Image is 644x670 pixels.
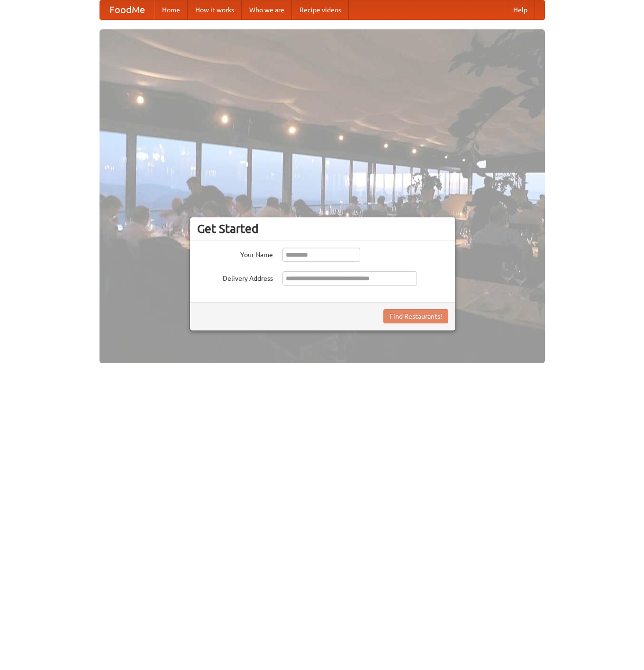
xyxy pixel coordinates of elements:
[197,222,448,236] h3: Get Started
[188,0,242,19] a: How it works
[154,0,188,19] a: Home
[506,0,535,19] a: Help
[242,0,292,19] a: Who we are
[292,0,349,19] a: Recipe videos
[100,0,154,19] a: FoodMe
[383,309,448,323] button: Find Restaurants!
[197,248,273,259] label: Your Name
[197,271,273,283] label: Delivery Address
